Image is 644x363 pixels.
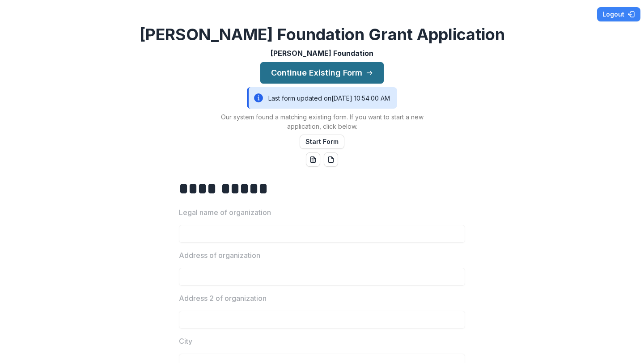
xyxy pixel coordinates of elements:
p: Address of organization [179,250,260,261]
button: Start Form [300,135,344,149]
p: Legal name of organization [179,207,271,218]
button: Logout [597,7,640,21]
button: Continue Existing Form [260,62,384,84]
p: Address 2 of organization [179,293,267,304]
p: City [179,336,192,346]
p: [PERSON_NAME] Foundation [271,48,373,59]
button: word-download [306,152,320,167]
button: pdf-download [324,152,338,167]
div: Last form updated on [DATE] 10:54:00 AM [247,87,397,109]
h2: [PERSON_NAME] Foundation Grant Application [140,25,505,44]
p: Our system found a matching existing form. If you want to start a new application, click below. [210,112,434,131]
